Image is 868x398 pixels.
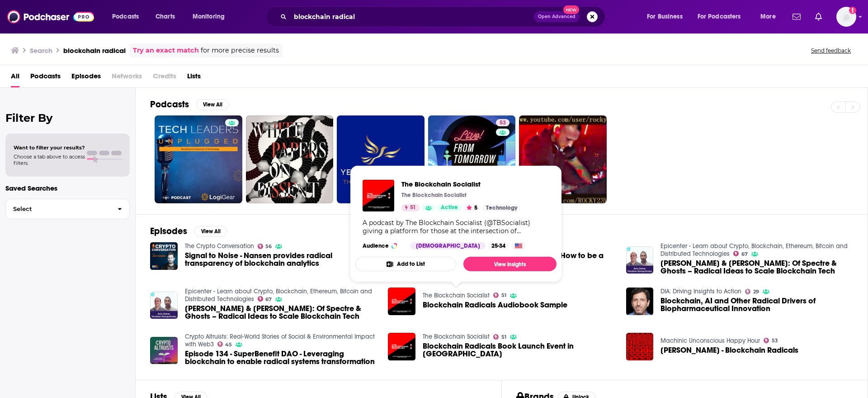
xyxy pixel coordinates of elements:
div: [DEMOGRAPHIC_DATA] [410,242,486,249]
a: Try an exact match [133,45,199,56]
span: Open Advanced [538,14,576,19]
button: Select [5,199,130,219]
button: open menu [641,10,694,24]
a: Blockchain Radicals Audiobook Sample [423,301,567,309]
button: open menu [186,10,236,24]
span: For Business [647,10,683,23]
img: Aviv Zohar & Yonatan Sompolinsky: Of Spectre & Ghosts – Radical Ideas to Scale Blockchain Tech [150,292,178,319]
span: Blockchain, AI and Other Radical Drivers of Biopharmaceutical Innovation [660,297,853,312]
button: Send feedback [808,47,854,54]
img: Blockchain, AI and Other Radical Drivers of Biopharmaceutical Innovation [626,288,654,315]
a: 53 [496,119,509,126]
span: Blockchain Radicals Book Launch Event in [GEOGRAPHIC_DATA] [423,342,615,358]
a: The Blockchain Socialist [423,292,490,299]
span: 67 [741,252,748,256]
a: Aviv Zohar & Yonatan Sompolinsky: Of Spectre & Ghosts – Radical Ideas to Scale Blockchain Tech [626,246,654,274]
span: More [760,10,776,23]
span: 53 [500,119,506,128]
a: Signal to Noise - Nansen provides radical transparency of blockchain analytics [185,252,377,267]
span: 53 [772,339,778,343]
button: open menu [106,10,151,24]
span: For Podcasters [698,10,741,23]
a: Joshua Dávila - Blockchain Radicals [626,333,654,360]
span: New [563,5,580,14]
p: Saved Searches [5,184,130,192]
a: Show notifications dropdown [789,9,804,24]
a: Signal to Noise - Nansen provides radical transparency of blockchain analytics [150,242,178,270]
a: 53 [764,338,778,343]
span: 67 [265,297,272,302]
span: Select [6,206,110,212]
button: Show profile menu [836,7,856,27]
h2: Episodes [150,225,187,237]
span: 51 [410,203,416,212]
span: 51 [501,293,506,297]
img: Blockchain Radicals Book Launch Event in NYC [388,333,415,360]
a: Podcasts [30,69,61,87]
span: Charts [156,10,175,23]
h3: Audience [363,242,403,249]
img: Episode 134 - SuperBenefit DAO - Leveraging blockchain to enable radical systems transformation [150,337,178,364]
span: Episodes [71,69,101,87]
img: User Profile [836,7,856,27]
button: 5 [464,204,480,211]
h2: Podcasts [150,99,189,110]
a: Charts [150,10,180,24]
a: The Blockchain Socialist [401,180,521,188]
span: 56 [265,245,272,249]
a: Crypto Altruists: Real-World Stories of Social & Environmental Impact with Web3 [185,333,375,348]
span: Choose a tab above to access filters. [14,153,85,166]
span: [PERSON_NAME] & [PERSON_NAME]: Of Spectre & Ghosts – Radical Ideas to Scale Blockchain Tech [660,259,853,275]
a: Technology [482,204,521,211]
a: 51 [493,293,506,298]
a: 29 [745,289,759,294]
a: Machinic Unconscious Happy Hour [660,337,760,345]
a: View Insights [463,257,557,271]
a: Lists [187,69,201,87]
a: 53 [428,115,516,203]
a: The Blockchain Socialist [423,333,490,340]
a: Episode 134 - SuperBenefit DAO - Leveraging blockchain to enable radical systems transformation [185,350,377,365]
button: View All [196,99,229,110]
a: 51 [493,334,506,340]
span: 45 [225,343,232,347]
img: Blockchain Radicals Audiobook Sample [388,288,415,315]
h3: Search [30,46,52,55]
a: Blockchain Radicals Book Launch Event in NYC [423,342,615,358]
input: Search podcasts, credits, & more... [290,10,534,24]
a: EpisodesView All [150,225,227,237]
span: Active [441,203,458,212]
div: Search podcasts, credits, & more... [274,6,614,27]
span: All [11,69,19,87]
a: 67 [733,251,748,256]
button: Add to List [355,257,456,271]
a: The Crypto Conversation [185,242,254,250]
a: Aviv Zohar & Yonatan Sompolinsky: Of Spectre & Ghosts – Radical Ideas to Scale Blockchain Tech [660,259,853,275]
img: Podchaser - Follow, Share and Rate Podcasts [7,8,94,25]
p: The Blockchain Socialist [401,192,467,199]
button: View All [194,226,227,237]
span: 51 [501,335,506,339]
h2: Filter By [5,111,130,125]
span: Networks [112,69,142,87]
button: Open AdvancedNew [534,11,580,22]
div: 25-34 [488,242,509,249]
h3: blockchain radical [63,46,126,55]
img: The Blockchain Socialist [363,180,394,211]
a: DIA: Driving Insights to Action [660,288,741,295]
button: open menu [754,10,787,24]
a: Aviv Zohar & Yonatan Sompolinsky: Of Spectre & Ghosts – Radical Ideas to Scale Blockchain Tech [185,305,377,320]
span: Monitoring [193,10,225,23]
